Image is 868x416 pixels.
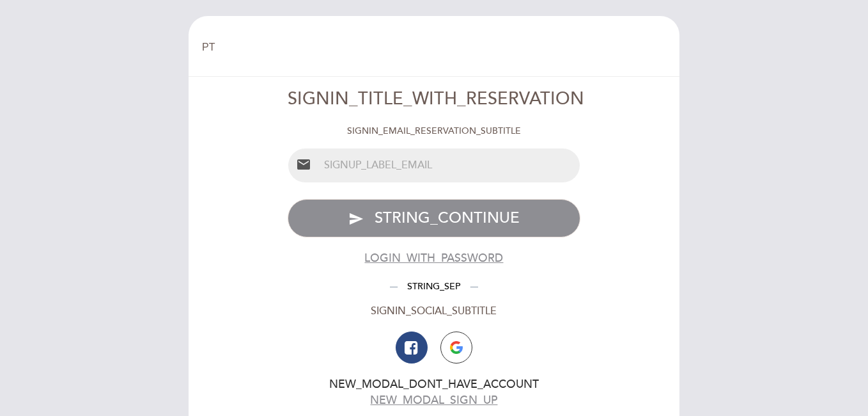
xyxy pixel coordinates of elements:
[370,392,497,408] button: NEW_MODAL_SIGN_UP
[288,304,581,319] div: SIGNIN_SOCIAL_SUBTITLE
[329,378,539,391] span: NEW_MODAL_DONT_HAVE_ACCOUNT
[319,148,580,182] input: SIGNUP_LABEL_EMAIL
[296,157,311,172] i: email
[375,209,520,227] span: STRING_CONTINUE
[288,87,581,112] div: SIGNIN_TITLE_WITH_RESERVATION
[288,199,581,237] button: send STRING_CONTINUE
[288,125,581,138] div: SIGNIN_EMAIL_RESERVATION_SUBTITLE
[450,341,463,354] img: icon-google.png
[364,250,503,266] button: LOGIN_WITH_PASSWORD
[348,211,364,227] i: send
[398,281,470,292] span: STRING_SEP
